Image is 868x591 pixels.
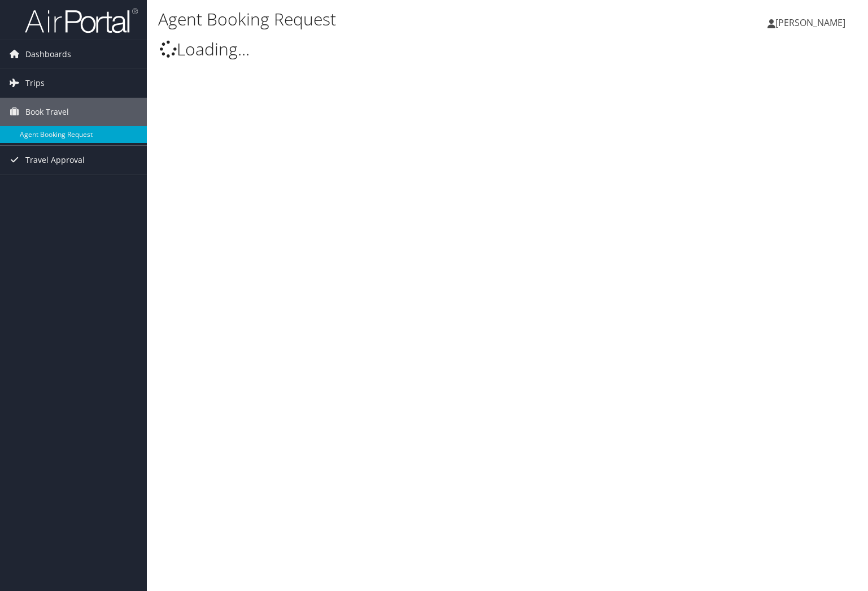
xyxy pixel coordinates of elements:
a: [PERSON_NAME] [767,6,857,40]
h1: Agent Booking Request [158,7,624,31]
span: Loading... [160,37,250,61]
span: Travel Approval [25,146,85,174]
span: [PERSON_NAME] [775,16,845,29]
span: Trips [25,69,45,97]
img: airportal-logo.png [25,7,138,34]
span: Book Travel [25,98,69,126]
span: Dashboards [25,40,71,68]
